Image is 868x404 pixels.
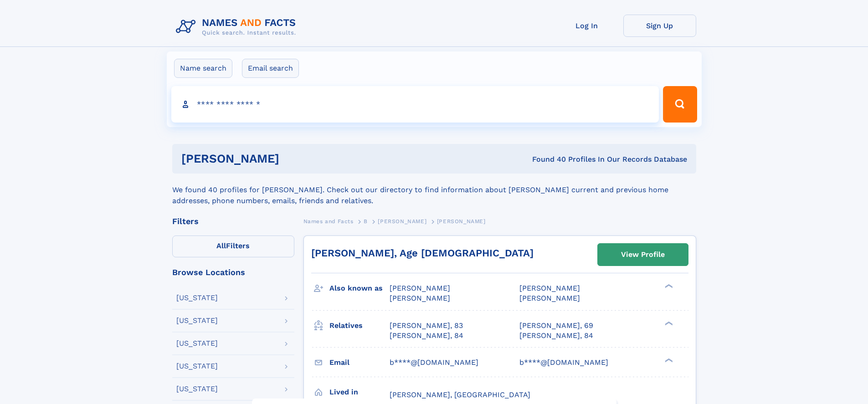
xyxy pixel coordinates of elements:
[242,59,299,78] label: Email search
[176,317,218,324] div: [US_STATE]
[329,318,390,333] h3: Relatives
[621,244,665,265] div: View Profile
[172,235,294,257] label: Filters
[176,340,218,347] div: [US_STATE]
[390,284,450,292] span: [PERSON_NAME]
[176,363,218,370] div: [US_STATE]
[390,294,450,302] span: [PERSON_NAME]
[172,15,303,39] img: Logo Names and Facts
[378,218,426,225] span: [PERSON_NAME]
[663,357,673,363] div: ❯
[329,281,390,296] h3: Also known as
[176,385,218,393] div: [US_STATE]
[216,241,226,250] span: All
[519,321,593,331] a: [PERSON_NAME], 69
[364,215,368,227] a: B
[174,59,232,78] label: Name search
[176,294,218,302] div: [US_STATE]
[311,247,534,259] a: [PERSON_NAME], Age [DEMOGRAPHIC_DATA]
[663,86,697,123] button: Search Button
[171,86,659,123] input: search input
[390,390,530,399] span: [PERSON_NAME], [GEOGRAPHIC_DATA]
[364,218,368,225] span: B
[172,174,696,206] div: We found 40 profiles for [PERSON_NAME]. Check out our directory to find information about [PERSON...
[550,15,623,37] a: Log In
[519,294,580,302] span: [PERSON_NAME]
[519,331,593,341] a: [PERSON_NAME], 84
[329,384,390,400] h3: Lived in
[663,320,673,326] div: ❯
[623,15,696,37] a: Sign Up
[181,153,406,164] h1: [PERSON_NAME]
[390,331,463,341] a: [PERSON_NAME], 84
[437,218,486,225] span: [PERSON_NAME]
[172,217,294,225] div: Filters
[406,154,687,164] div: Found 40 Profiles In Our Records Database
[172,268,294,276] div: Browse Locations
[390,321,463,331] a: [PERSON_NAME], 83
[378,215,426,227] a: [PERSON_NAME]
[598,244,688,266] a: View Profile
[519,284,580,292] span: [PERSON_NAME]
[663,283,673,289] div: ❯
[329,355,390,370] h3: Email
[303,215,354,227] a: Names and Facts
